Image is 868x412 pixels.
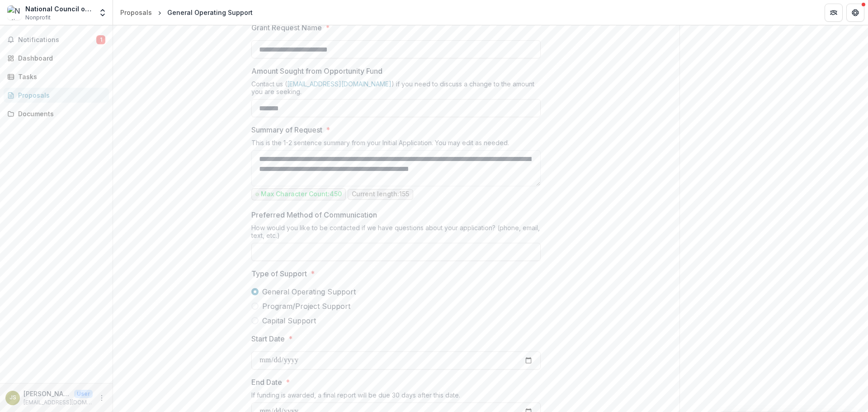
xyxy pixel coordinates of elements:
[96,35,105,44] span: 1
[74,390,93,398] p: User
[18,53,102,63] div: Dashboard
[96,393,107,403] button: More
[9,395,16,401] div: Jessica Sams
[18,36,96,44] span: Notifications
[117,6,156,19] a: Proposals
[261,190,342,198] p: Max Character Count: 450
[167,8,253,17] div: General Operating Support
[251,139,541,150] div: This is the 1-2 sentence summary from your Initial Application. You may edit as needed.
[251,80,541,99] div: Contact us ( ) if you need to discuss a change to the amount you are seeking.
[18,72,102,81] div: Tasks
[825,4,843,22] button: Partners
[25,14,51,22] span: Nonprofit
[24,398,93,407] p: [EMAIL_ADDRESS][DOMAIN_NAME]
[846,4,864,22] button: Get Help
[251,66,382,76] p: Amount Sought from Opportunity Fund
[262,286,356,297] span: General Operating Support
[24,389,71,398] p: [PERSON_NAME]
[262,315,316,326] span: Capital Support
[4,51,109,66] a: Dashboard
[251,124,322,135] p: Summary of Request
[7,5,22,20] img: National Council of Jewish Women Pittsburgh
[18,90,102,100] div: Proposals
[251,224,541,243] div: How would you like to be contacted if we have questions about your application? (phone, email, te...
[4,106,109,121] a: Documents
[4,69,109,84] a: Tasks
[18,109,102,118] div: Documents
[262,301,350,312] span: Program/Project Support
[4,88,109,103] a: Proposals
[120,8,152,17] div: Proposals
[251,391,541,403] div: If funding is awarded, a final report will be due 30 days after this date.
[4,33,109,47] button: Notifications1
[251,268,307,279] p: Type of Support
[25,4,93,14] div: National Council of [DEMOGRAPHIC_DATA] Women Pittsburgh
[352,190,409,198] p: Current length: 155
[117,6,256,19] nav: breadcrumb
[251,22,322,33] p: Grant Request Name
[251,377,282,388] p: End Date
[251,333,285,344] p: Start Date
[287,80,392,88] a: [EMAIL_ADDRESS][DOMAIN_NAME]
[251,209,377,220] p: Preferred Method of Communication
[96,4,109,22] button: Open entity switcher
